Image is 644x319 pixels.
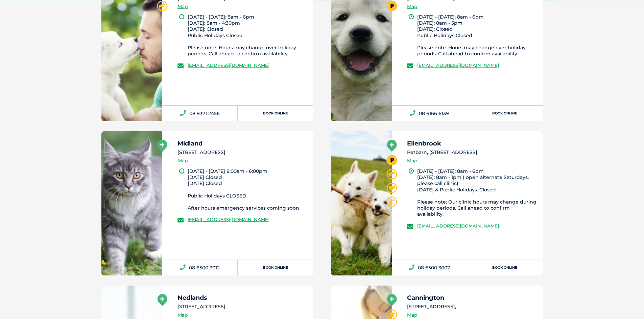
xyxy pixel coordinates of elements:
[162,260,238,275] a: 08 6500 3012
[407,3,418,10] a: Map
[417,62,499,68] a: [EMAIL_ADDRESS][DOMAIN_NAME]
[407,311,418,319] a: Map
[238,260,313,275] a: Book Online
[407,295,537,301] h5: Cannington
[162,106,238,121] a: 08 9371 2456
[407,140,537,147] h5: Ellenbrook
[188,217,269,222] a: [EMAIL_ADDRESS][DOMAIN_NAME]
[417,223,499,229] a: [EMAIL_ADDRESS][DOMAIN_NAME]
[407,303,537,310] li: [STREET_ADDRESS],
[188,168,307,211] li: [DATE] - [DATE] 8:00am - 6:00pm [DATE] Closed [DATE] Closed Public Holidays CLOSED After hours em...
[177,157,188,165] a: Map
[177,3,188,10] a: Map
[392,106,467,121] a: 08 6166 6139
[407,149,537,156] li: Petbarn, [STREET_ADDRESS]
[467,106,543,121] a: Book Online
[177,140,307,147] h5: Midland
[177,311,188,319] a: Map
[417,14,537,57] li: [DATE] - [DATE]: 8am - 6pm [DATE]: 8am - 5pm [DATE]: Closed Public Holidays Closed Please note: H...
[177,303,307,310] li: [STREET_ADDRESS]
[407,157,418,165] a: Map
[238,106,313,121] a: Book Online
[417,168,537,217] li: [DATE] - [DATE]: 8am - 6pm [DATE]: 8am - 1pm ( open alternate Saturdays, please call clinic) [DAT...
[188,62,269,68] a: [EMAIL_ADDRESS][DOMAIN_NAME]
[177,295,307,301] h5: Nedlands
[392,260,467,275] a: 08 6500 3007
[188,14,307,57] li: [DATE] - [DATE]: 8am - 6pm [DATE]: 8am - 4:30pm [DATE]: Closed Public Holidays Closed Please note...
[467,260,543,275] a: Book Online
[177,149,307,156] li: [STREET_ADDRESS]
